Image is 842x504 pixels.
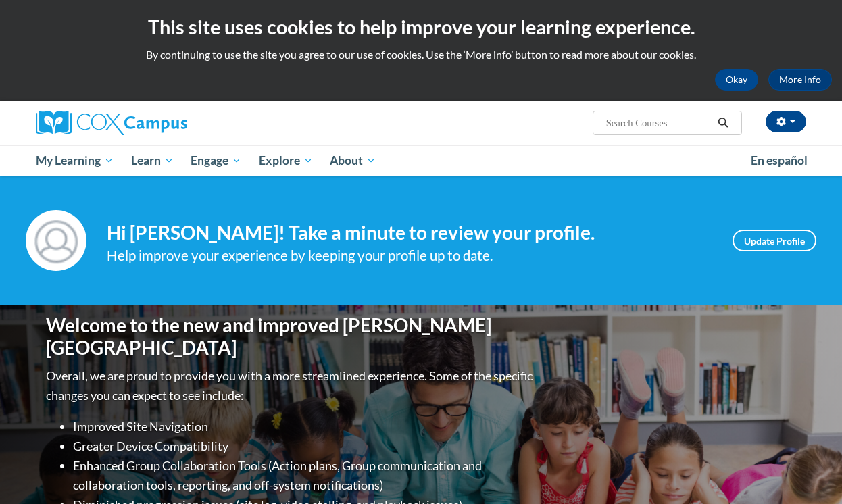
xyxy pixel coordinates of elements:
[27,145,122,176] a: My Learning
[10,47,832,62] p: By continuing to use the site you agree to our use of cookies. Use the ‘More info’ button to read...
[605,115,713,131] input: Search Courses
[768,69,832,91] a: More Info
[107,222,712,245] h4: Hi [PERSON_NAME]! Take a minute to review your profile.
[26,145,816,176] div: Main menu
[191,153,241,169] span: Engage
[10,14,832,41] h2: This site uses cookies to help improve your learning experience.
[46,366,536,405] p: Overall, we are proud to provide you with a more streamlined experience. Some of the specific cha...
[73,436,536,456] li: Greater Device Compatibility
[107,245,712,267] div: Help improve your experience by keeping your profile up to date.
[46,314,536,359] h1: Welcome to the new and improved [PERSON_NAME][GEOGRAPHIC_DATA]
[73,417,536,436] li: Improved Site Navigation
[182,145,250,176] a: Engage
[751,153,808,168] span: En español
[131,153,174,169] span: Learn
[715,69,758,91] button: Okay
[766,111,806,132] button: Account Settings
[733,230,816,251] a: Update Profile
[259,153,313,169] span: Explore
[26,210,86,271] img: Profile Image
[788,450,831,493] iframe: Button to launch messaging window
[250,145,322,176] a: Explore
[36,111,279,135] a: Cox Campus
[713,115,733,131] button: Search
[36,111,187,135] img: Cox Campus
[330,153,376,169] span: About
[742,147,816,175] a: En español
[322,145,385,176] a: About
[73,456,536,495] li: Enhanced Group Collaboration Tools (Action plans, Group communication and collaboration tools, re...
[36,153,114,169] span: My Learning
[122,145,182,176] a: Learn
